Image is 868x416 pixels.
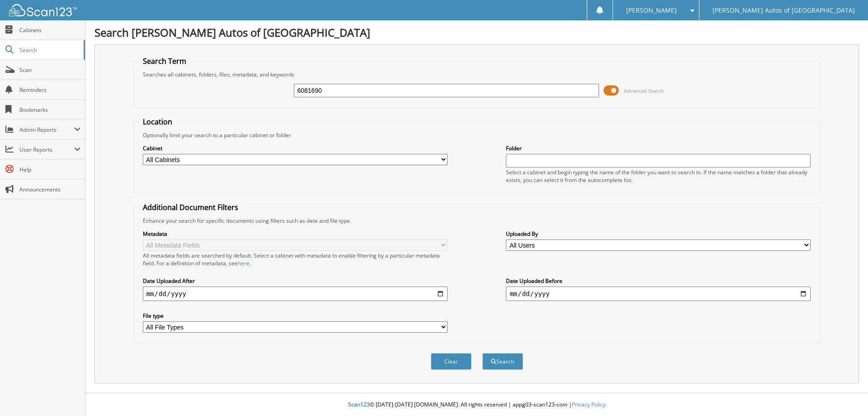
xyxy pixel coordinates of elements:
input: start [143,287,448,301]
label: Date Uploaded Before [506,277,811,285]
label: Metadata [143,230,448,238]
h1: Search [PERSON_NAME] Autos of [GEOGRAPHIC_DATA] [94,25,859,40]
span: Help [19,166,80,173]
iframe: Chat Widget [823,373,868,416]
input: end [506,287,811,301]
span: Search [19,46,79,54]
span: Cabinets [19,26,80,34]
a: Privacy Policy [572,401,606,408]
span: Bookmarks [19,106,80,114]
legend: Additional Document Filters [138,202,243,212]
label: File type [143,312,448,320]
img: scan123-logo-white.svg [9,4,77,16]
label: Uploaded By [506,230,811,238]
span: Scan [19,66,80,74]
label: Folder [506,144,811,152]
div: Searches all cabinets, folders, files, metadata, and keywords [138,71,816,78]
span: [PERSON_NAME] Autos of [GEOGRAPHIC_DATA] [712,8,855,13]
legend: Location [138,117,177,127]
div: Select a cabinet and begin typing the name of the folder you want to search in. If the name match... [506,168,811,184]
div: © [DATE]-[DATE] [DOMAIN_NAME]. All rights reserved | appg03-scan123-com | [85,394,868,416]
label: Cabinet [143,144,448,152]
legend: Search Term [138,56,191,66]
span: Admin Reports [19,126,74,134]
span: Advanced Search [624,87,664,94]
button: Clear [431,353,472,370]
div: Optionally limit your search to a particular cabinet or folder [138,131,816,139]
button: Search [482,353,523,370]
label: Date Uploaded After [143,277,448,285]
a: here [238,259,250,267]
span: User Reports [19,146,74,153]
div: All metadata fields are searched by default. Select a cabinet with metadata to enable filtering b... [143,252,448,267]
div: Enhance your search for specific documents using filters such as date and file type. [138,217,816,225]
span: [PERSON_NAME] [626,8,677,13]
span: Announcements [19,186,80,193]
span: Scan123 [348,401,370,408]
span: Reminders [19,86,80,94]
